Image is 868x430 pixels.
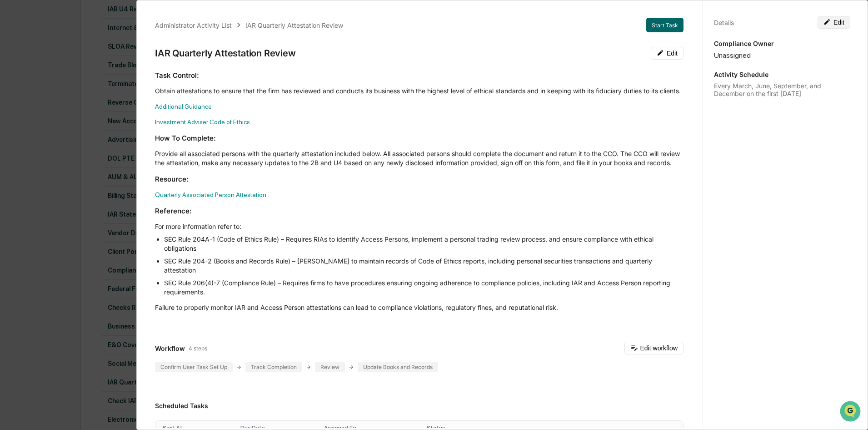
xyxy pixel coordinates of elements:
[646,18,683,32] button: Start Task
[315,362,345,372] div: Review
[358,362,438,372] div: Update Books and Records
[18,132,57,141] span: Data Lookup
[66,116,73,123] div: 🗄️
[5,111,62,127] a: 🖐️Preclearance
[155,175,189,183] strong: Resource:
[155,71,199,80] strong: Task Control:
[31,70,149,79] div: Start new chat
[9,116,16,123] div: 🖐️
[5,128,61,145] a: 🔎Data Lookup
[245,362,302,372] div: Track Completion
[9,70,25,86] img: 1746055101610-c473b297-6a78-478c-a979-82029cc54cd1
[714,51,850,60] div: Unassigned
[624,342,683,354] button: Edit workflow
[155,149,683,167] p: Provide all associated persons with the quarterly attestation included below. All associated pers...
[155,72,165,83] button: Start new chat
[62,111,116,127] a: 🗄️Attestations
[64,154,110,161] a: Powered byPylon
[839,400,863,425] iframe: Open customer support
[9,133,16,140] div: 🔎
[164,278,683,297] li: SEC Rule 206(4)-7 (Compliance Rule) – Requires firms to have procedures ensuring ongoing adherenc...
[155,191,266,198] a: Quarterly Associated Person Attestation
[164,257,683,275] li: SEC Rule 204-2 (Books and Records Rule) – [PERSON_NAME] to maintain records of Code of Ethics rep...
[714,40,850,47] p: Compliance Owner
[651,47,683,60] button: Edit
[164,235,683,253] li: SEC Rule 204A-1 (Code of Ethics Rule) – Requires RIAs to identify Access Persons, implement a per...
[24,41,150,51] input: Clear
[189,345,207,352] span: 4 steps
[714,82,850,97] div: Every March, June, September, and December on the first [DATE]
[90,154,110,161] span: Pylon
[818,16,850,29] button: Edit
[155,118,250,126] a: Investment Adviser Code of Ethics
[31,79,115,86] div: We're available if you need us!
[18,115,59,124] span: Preclearance
[155,103,212,110] a: Additional Guidance
[155,344,185,352] span: Workflow
[155,303,683,312] p: Failure to properly monitor IAR and Access Person attestations can lead to compliance violations,...
[155,48,296,59] div: IAR Quarterly Attestation Review
[714,19,734,26] div: Details
[75,115,113,124] span: Attestations
[155,402,683,410] h3: Scheduled Tasks
[714,71,850,78] p: Activity Schedule
[155,86,683,96] p: Obtain attestations to ensure that the firm has reviewed and conducts its business with the highe...
[155,207,192,215] strong: Reference:
[155,362,233,372] div: Confirm User Task Set Up
[9,19,165,34] p: How can we help?
[155,21,232,29] div: Administrator Activity List
[245,21,343,29] div: IAR Quarterly Attestation Review
[155,222,683,231] p: For more information refer to:
[155,134,216,142] strong: How To Complete:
